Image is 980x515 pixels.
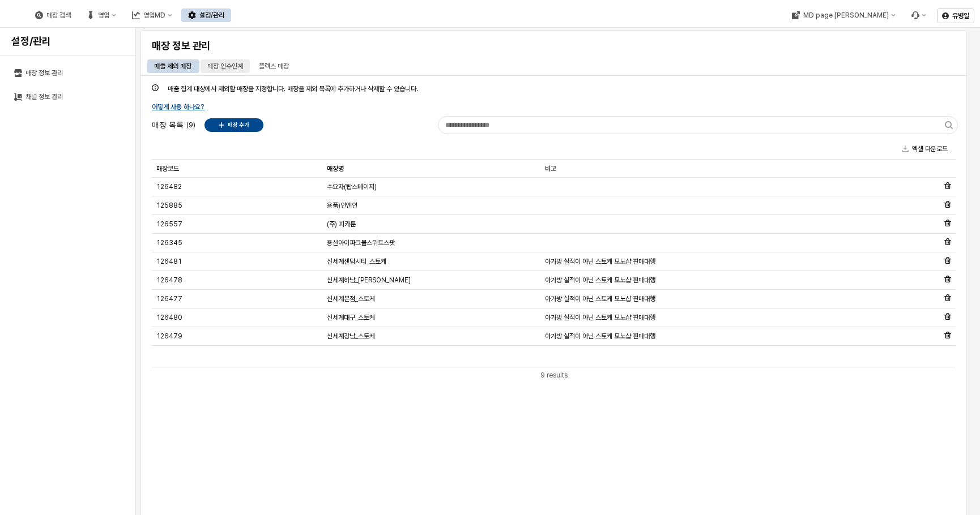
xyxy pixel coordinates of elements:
[327,294,375,303] span: 신세계본점_스토케
[28,8,78,22] button: 매장 검색
[785,8,902,22] div: MD page 이동
[199,11,224,19] div: 설정/관리
[904,8,932,22] div: Menu item 6
[545,276,655,285] span: 아가방 실적이 아닌 스토케 모노샵 판매대행
[545,332,655,341] span: 아가방 실적이 아닌 스토케 모노샵 판매대행
[98,11,109,19] div: 영업
[25,93,121,101] div: 채널 정보 관리
[152,367,956,383] div: Table toolbar
[545,164,556,173] span: 비고
[327,201,357,210] span: 용품)인앤인
[11,36,124,47] h4: 설정/관리
[803,11,888,19] div: MD page [PERSON_NAME]
[540,370,568,381] div: 9 results
[152,40,278,51] h4: 매장 정보 관리
[156,332,182,341] span: 126479
[937,8,974,23] button: 유병일
[327,276,411,285] span: 신세계하남_[PERSON_NAME]
[327,182,377,191] span: 수요자(탑스테이지)
[156,257,182,266] span: 126481
[327,332,375,341] span: 신세계강남_스토케
[204,118,263,132] button: 매장 추가
[228,121,249,128] p: 매장 추가
[259,59,289,73] div: 플렉스 매장
[545,313,655,322] span: 아가방 실적이 아닌 스토케 모노샵 판매대행
[143,11,165,19] div: 영업MD
[147,59,198,73] div: 매출 제외 매장
[545,257,655,266] span: 아가방 실적이 아닌 스토케 모노샵 판매대행
[152,119,195,131] p: 매장 목록 (9)
[201,59,250,73] div: 매장 인수인계
[136,28,980,515] main: App Frame
[156,238,182,247] span: 126345
[156,164,179,173] span: 매장코드
[7,86,128,108] button: 채널 정보 관리
[152,102,204,111] button: 어떻게 사용 하나요?
[80,8,123,22] button: 영업
[156,201,182,210] span: 125885
[181,8,231,22] button: 설정/관리
[897,142,952,156] button: 엑셀 다운로드
[952,11,969,20] p: 유병일
[46,11,71,19] div: 매장 검색
[156,294,182,303] span: 126477
[252,59,296,73] div: 플렉스 매장
[25,69,121,77] div: 매장 정보 관리
[327,238,395,247] span: 용산아이파크몰스위트스팟
[207,59,243,73] div: 매장 인수인계
[545,294,655,303] span: 아가방 실적이 아닌 스토케 모노샵 판매대행
[7,62,128,84] button: 매장 정보 관리
[156,276,182,285] span: 126478
[125,8,179,22] button: 영업MD
[156,182,182,191] span: 126482
[156,313,182,322] span: 126480
[168,84,418,94] p: 매출 집계 대상에서 제외할 매장을 지정합니다. 매장을 제외 목록에 추가하거나 삭제할 수 있습니다.
[327,313,375,322] span: 신세계대구_스토케
[156,220,182,229] span: 126557
[327,257,386,266] span: 신세계센텀시티_스토케
[327,220,356,229] span: (주) 피카툰
[785,8,902,22] button: MD page [PERSON_NAME]
[327,164,344,173] span: 매장명
[154,59,191,73] div: 매출 제외 매장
